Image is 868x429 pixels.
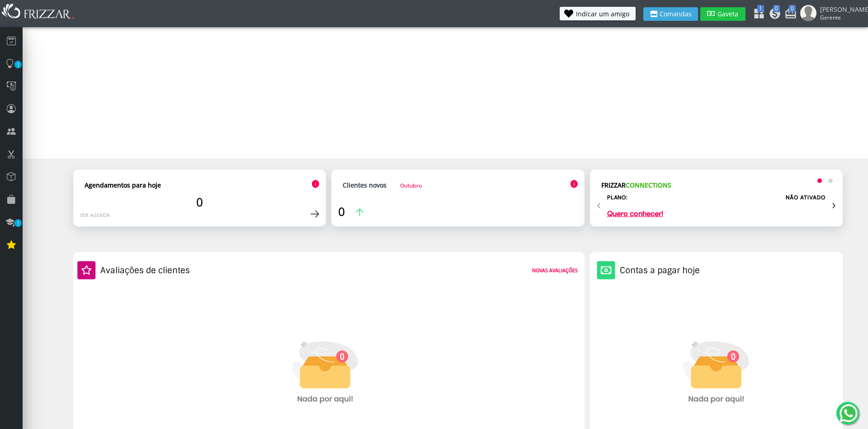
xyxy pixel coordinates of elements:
[717,11,739,17] span: Gaveta
[400,182,422,189] span: Outubro
[660,11,692,17] span: Comandas
[832,195,836,213] span: Next
[14,61,22,68] span: 1
[757,5,764,12] span: 1
[570,180,578,188] img: Ícone de informação
[77,261,96,280] img: Ícone de estrela
[626,181,671,189] span: CONNECTIONS
[100,265,190,276] h2: Avaliações de clientes
[820,5,861,14] span: [PERSON_NAME]
[343,181,422,189] a: Clientes novosOutubro
[343,181,387,189] strong: Clientes novos
[311,210,319,218] img: Ícone de seta para a direita
[784,7,793,22] a: 0
[601,181,671,189] strong: FRIZZAR
[85,181,161,189] strong: Agendamentos para hoje
[14,219,22,227] span: 1
[607,194,628,201] h2: Plano:
[338,203,363,220] a: 0
[338,203,345,220] span: 0
[620,265,700,276] h2: Contas a pagar hoje
[560,7,636,20] button: Indicar um amigo
[786,194,826,201] label: NÃO ATIVADO
[820,14,861,21] span: Gerente
[800,5,863,23] a: [PERSON_NAME] Gerente
[607,210,663,217] a: Quero conhecer!
[789,5,796,12] span: 0
[597,195,601,213] span: Previous
[576,11,629,17] span: Indicar um amigo
[838,402,859,424] img: whatsapp.png
[532,267,578,274] strong: Novas avaliações
[643,7,698,21] button: Comandas
[597,261,615,280] img: Ícone de um cofre
[196,194,203,210] span: 0
[311,180,319,188] img: Ícone de informação
[769,7,778,22] a: 0
[356,208,363,216] img: Ícone de seta para a cima
[773,5,780,12] span: 0
[753,7,762,22] a: 1
[700,7,745,21] button: Gaveta
[80,212,110,218] a: Ver agenda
